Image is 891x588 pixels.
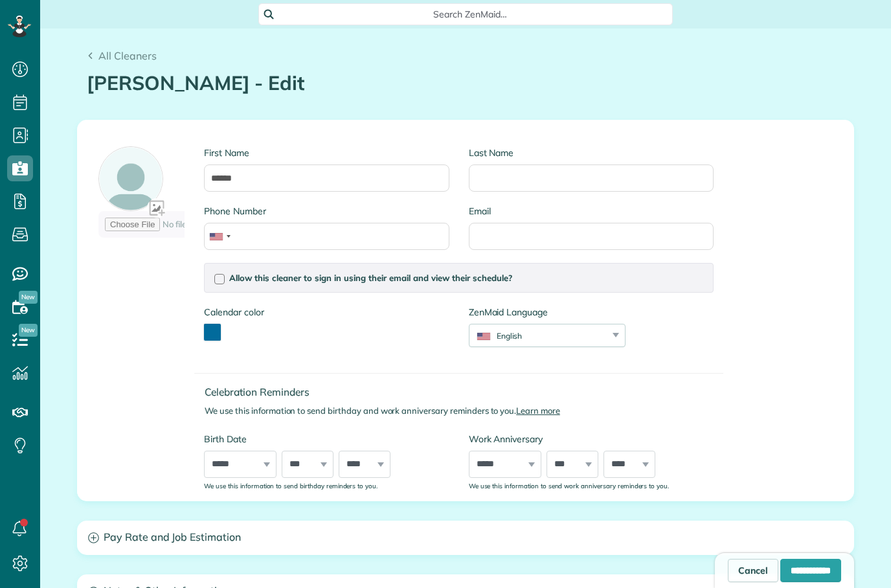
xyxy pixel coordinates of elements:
label: Calendar color [204,306,264,319]
label: Work Anniversary [469,433,714,446]
span: New [19,291,38,304]
span: Allow this cleaner to sign in using their email and view their schedule? [229,273,512,283]
sub: We use this information to send work anniversary reminders to you. [469,482,669,490]
a: Pay Rate and Job Estimation [78,521,853,554]
sub: We use this information to send birthday reminders to you. [204,482,378,490]
label: Email [469,205,714,218]
label: First Name [204,146,449,159]
a: All Cleaners [87,48,157,63]
span: All Cleaners [98,49,157,62]
label: Last Name [469,146,714,159]
label: ZenMaid Language [469,306,626,319]
button: toggle color picker dialog [204,324,221,341]
label: Phone Number [204,205,449,218]
span: New [19,324,38,337]
h1: [PERSON_NAME] - Edit [87,73,844,94]
h4: Celebration Reminders [205,387,723,398]
a: Cancel [728,559,778,582]
div: English [469,330,609,341]
div: United States: +1 [205,223,234,249]
p: We use this information to send birthday and work anniversary reminders to you. [205,405,723,417]
a: Learn more [516,405,560,416]
label: Birth Date [204,433,449,446]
